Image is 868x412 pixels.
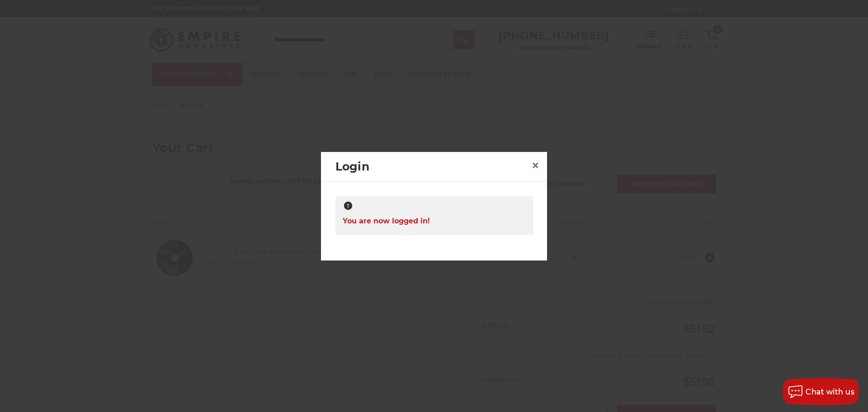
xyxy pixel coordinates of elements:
[343,212,430,230] span: You are now logged in!
[806,388,854,396] span: Chat with us
[335,158,528,175] h2: Login
[783,378,859,405] button: Chat with us
[528,158,542,173] a: Close
[531,156,539,174] span: ×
